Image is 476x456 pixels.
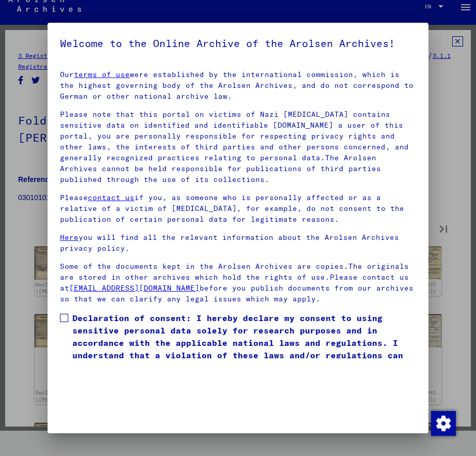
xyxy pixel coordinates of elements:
p: Please note that this portal on victims of Nazi [MEDICAL_DATA] contains sensitive data on identif... [60,109,416,185]
a: [EMAIL_ADDRESS][DOMAIN_NAME] [69,283,199,293]
div: Change consent [431,411,455,435]
a: Here [60,233,79,242]
a: terms of use [74,70,130,79]
p: Please if you, as someone who is personally affected or as a relative of a victim of [MEDICAL_DAT... [60,192,416,225]
a: contact us [88,193,134,202]
p: you will find all the relevant information about the Arolsen Archives privacy policy. [60,232,416,254]
img: Change consent [431,411,456,436]
p: Some of the documents kept in the Arolsen Archives are copies.The originals are stored in other a... [60,261,416,305]
p: Our were established by the international commission, which is the highest governing body of the ... [60,69,416,102]
h5: Welcome to the Online Archive of the Arolsen Archives! [60,35,416,52]
span: Declaration of consent: I hereby declare my consent to using sensitive personal data solely for r... [72,312,416,374]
